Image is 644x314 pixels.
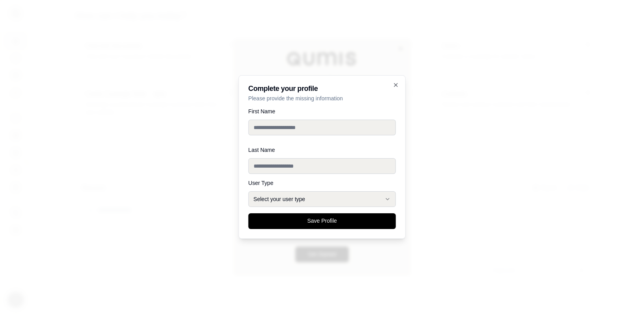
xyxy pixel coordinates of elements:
button: Save Profile [248,213,396,229]
p: Please provide the missing information [248,94,396,102]
label: First Name [248,109,396,114]
label: Last Name [248,147,396,153]
label: User Type [248,180,396,186]
h2: Complete your profile [248,85,396,92]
